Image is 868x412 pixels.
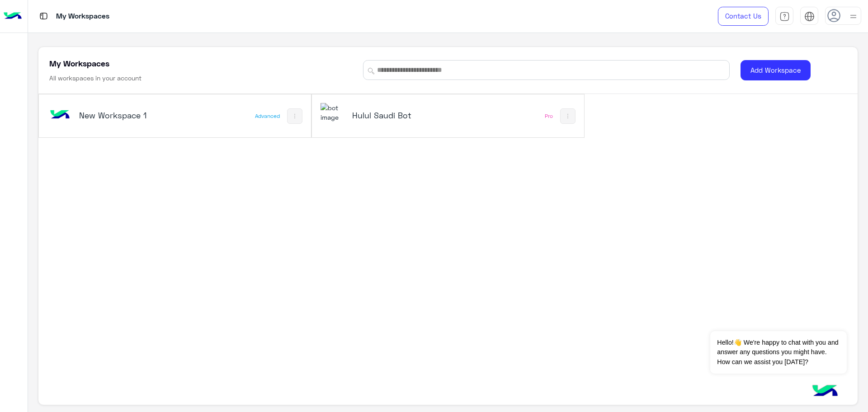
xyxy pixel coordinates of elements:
[47,103,72,127] img: bot image
[718,7,769,26] a: Contact Us
[804,11,815,22] img: tab
[4,7,22,26] img: Logo
[352,110,444,121] h5: Hulul Saudi Bot
[545,112,553,120] div: Pro
[775,7,793,26] a: tab
[38,10,49,22] img: tab
[809,376,841,407] img: hulul-logo.png
[79,110,171,121] h5: New Workspace 1
[848,11,859,22] img: profile
[56,10,109,23] p: My Workspaces
[741,60,811,80] button: Add Workspace
[255,112,280,120] div: Advanced
[779,11,790,22] img: tab
[49,74,142,83] h6: All workspaces in your account
[710,331,846,374] span: Hello!👋 We're happy to chat with you and answer any questions you might have. How can we assist y...
[321,103,345,122] img: 114004088273201
[49,58,109,69] h5: My Workspaces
